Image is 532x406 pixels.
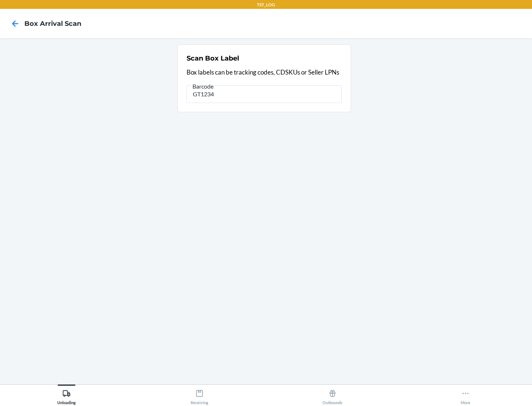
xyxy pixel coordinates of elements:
[266,385,399,405] button: Outbounds
[191,83,215,90] span: Barcode
[187,85,342,103] input: Barcode
[257,1,275,8] p: TST_LOG
[187,68,342,77] p: Box labels can be tracking codes, CDSKUs or Seller LPNs
[323,386,342,405] div: Outbounds
[191,386,208,405] div: Receiving
[399,385,532,405] button: More
[133,385,266,405] button: Receiving
[461,386,470,405] div: More
[57,386,76,405] div: Unloading
[24,19,81,28] h4: Box Arrival Scan
[187,54,239,63] h2: Scan Box Label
